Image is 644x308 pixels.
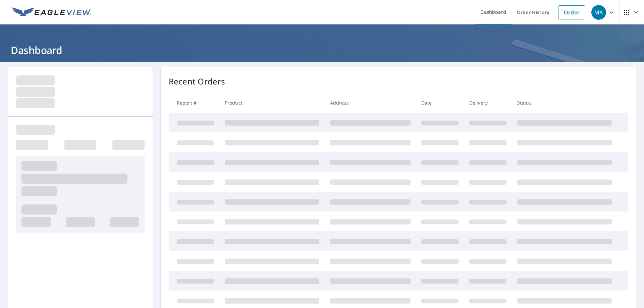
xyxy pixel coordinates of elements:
th: Date [416,93,464,113]
th: Address [325,93,416,113]
th: Status [512,93,617,113]
p: Recent Orders [169,75,225,87]
th: Report # [169,93,219,113]
th: Product [219,93,325,113]
div: MA [591,5,606,20]
h1: Dashboard [8,43,636,57]
img: EV Logo [12,7,91,17]
th: Delivery [464,93,512,113]
a: Order [558,5,585,19]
